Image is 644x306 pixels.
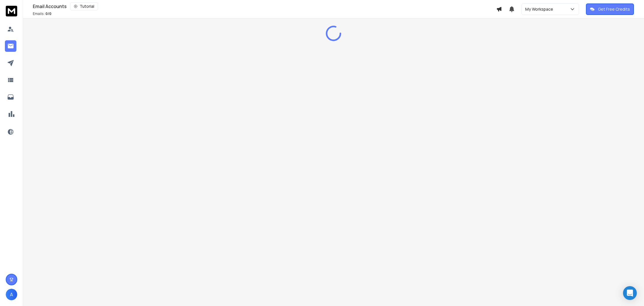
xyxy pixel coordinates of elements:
[33,2,496,10] div: Email Accounts
[70,2,98,10] button: Tutorial
[33,12,51,16] p: Emails :
[45,11,51,16] span: 0 / 0
[623,286,637,300] div: Open Intercom Messenger
[6,289,17,300] button: A
[525,6,555,12] p: My Workspace
[598,6,630,12] p: Get Free Credits
[586,3,634,15] button: Get Free Credits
